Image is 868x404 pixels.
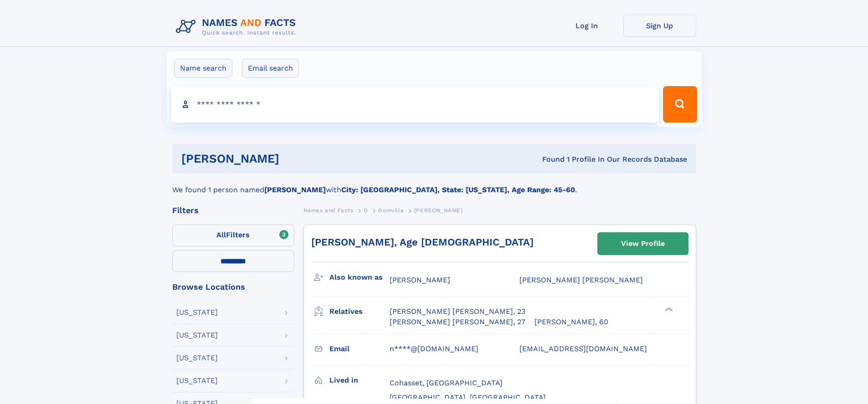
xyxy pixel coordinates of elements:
div: Browse Locations [172,283,294,291]
span: [PERSON_NAME] [390,276,450,284]
label: Email search [242,59,299,78]
a: Sign Up [623,15,696,37]
a: [PERSON_NAME], 60 [534,317,608,327]
div: ❯ [663,307,673,312]
span: D [364,207,368,214]
span: [PERSON_NAME] [PERSON_NAME] [519,276,643,284]
a: Log In [550,15,623,37]
b: [PERSON_NAME] [264,185,326,194]
a: View Profile [598,233,688,255]
span: Domville [378,207,404,214]
h3: Email [329,341,390,357]
img: Logo Names and Facts [172,15,303,39]
div: [US_STATE] [176,354,218,362]
input: search input [171,86,659,123]
span: Cohasset, [GEOGRAPHIC_DATA] [390,378,503,387]
a: [PERSON_NAME] [PERSON_NAME], 27 [390,317,525,327]
h3: Lived in [329,373,390,388]
button: Search Button [663,86,697,123]
label: Filters [172,225,294,246]
h1: [PERSON_NAME] [181,153,411,164]
a: [PERSON_NAME], Age [DEMOGRAPHIC_DATA] [311,236,534,248]
div: [US_STATE] [176,377,218,384]
span: All [216,230,226,239]
h3: Also known as [329,270,390,285]
div: [US_STATE] [176,332,218,339]
a: [PERSON_NAME] [PERSON_NAME], 23 [390,307,525,317]
div: View Profile [621,233,665,254]
div: [US_STATE] [176,309,218,316]
b: City: [GEOGRAPHIC_DATA], State: [US_STATE], Age Range: 45-60 [341,185,575,194]
span: [PERSON_NAME] [414,207,463,214]
div: Found 1 Profile In Our Records Database [411,154,687,164]
span: [EMAIL_ADDRESS][DOMAIN_NAME] [519,344,647,353]
a: Names and Facts [303,205,354,216]
label: Name search [174,59,232,78]
a: Domville [378,205,404,216]
div: We found 1 person named with . [172,174,696,195]
span: [GEOGRAPHIC_DATA], [GEOGRAPHIC_DATA] [390,393,546,402]
h3: Relatives [329,304,390,319]
div: Filters [172,206,294,215]
a: D [364,205,368,216]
